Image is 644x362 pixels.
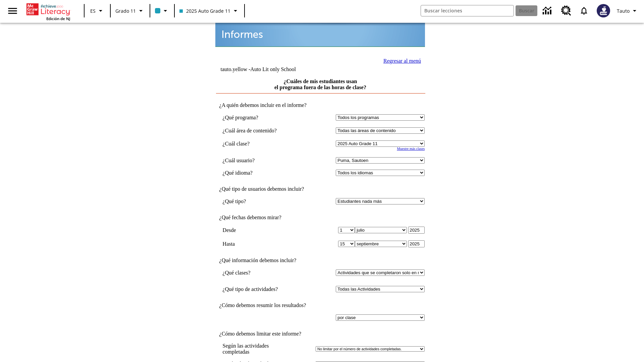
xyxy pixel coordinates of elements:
a: Muestre más clases [397,147,425,150]
td: ¿Qué información debemos incluir? [216,257,425,263]
a: Centro de recursos, Se abrirá en una pestaña nueva. [557,2,575,20]
div: Portada [26,2,70,21]
button: El color de la clase es azul claro. Cambiar el color de la clase. [152,5,172,17]
td: ¿Cuál clase? [223,140,299,147]
nobr: ¿Cuál área de contenido? [223,128,277,133]
td: ¿Qué tipo de actividades? [223,286,299,292]
td: ¿Qué fechas debemos mirar? [216,215,425,221]
td: Desde [223,227,299,234]
a: Centro de información [539,2,557,20]
td: ¿Qué clases? [223,269,299,276]
td: ¿Qué tipo de usuarios debemos incluir? [216,186,425,192]
button: Lenguaje: ES, Selecciona un idioma [87,5,108,17]
td: Según las actividades completadas [223,343,315,355]
span: Edición de NJ [46,16,70,21]
nobr: Auto Lit only School [250,66,296,72]
td: ¿Cuál usuario? [223,157,299,164]
button: Grado: Grado 11, Elige un grado [113,5,148,17]
button: Escoja un nuevo avatar [593,2,614,19]
td: ¿Cómo debemos limitar este informe? [216,331,425,337]
img: header [215,19,425,47]
button: Abrir el menú lateral [3,1,22,21]
a: Notificaciones [575,2,593,19]
td: tauto.yellow - [220,66,343,72]
a: ¿Cuáles de mis estudiantes usan el programa fuera de las horas de clase? [274,78,366,90]
td: ¿Qué programa? [223,114,299,121]
span: Tauto [617,7,630,14]
input: Buscar campo [421,5,514,16]
span: 2025 Auto Grade 11 [179,7,230,14]
td: ¿Qué idioma? [223,170,299,176]
span: ES [90,7,96,14]
td: ¿A quién debemos incluir en el informe? [216,102,425,108]
td: ¿Cómo debemos resumir los resultados? [216,302,425,308]
button: Perfil/Configuración [614,5,641,17]
span: Grado 11 [115,7,136,14]
td: ¿Qué tipo? [223,198,299,204]
button: Clase: 2025 Auto Grade 11, Selecciona una clase [177,5,242,17]
img: Avatar [597,4,610,17]
a: Regresar al menú [383,58,421,64]
td: Hasta [223,240,299,247]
